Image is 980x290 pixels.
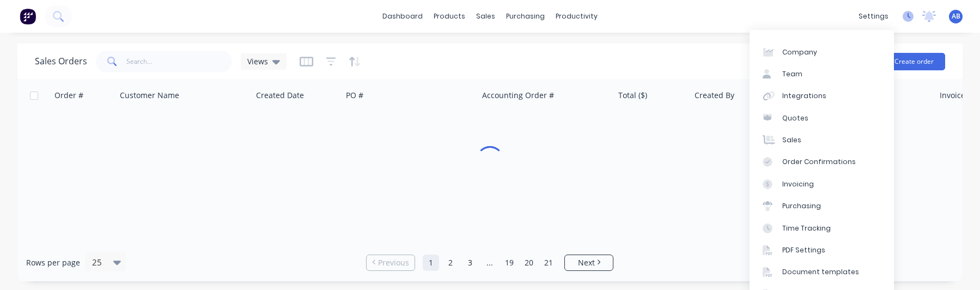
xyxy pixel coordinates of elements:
[750,41,894,63] a: Company
[750,239,894,261] a: PDF Settings
[853,8,894,25] div: settings
[782,47,817,57] div: Company
[750,85,894,107] a: Integrations
[782,135,801,145] div: Sales
[501,255,518,271] a: Page 19
[26,257,80,268] span: Rows per page
[35,56,87,67] h1: Sales Orders
[346,90,363,101] div: PO #
[482,90,554,101] div: Accounting Order #
[782,179,814,189] div: Invoicing
[782,91,826,101] div: Integrations
[550,8,603,25] div: productivity
[442,255,459,271] a: Page 2
[695,90,734,101] div: Created By
[126,51,233,72] input: Search...
[377,8,428,25] a: dashboard
[20,8,36,25] img: Factory
[782,267,859,277] div: Document templates
[750,151,894,173] a: Order Confirmations
[247,56,268,67] span: Views
[578,257,595,268] span: Next
[462,255,478,271] a: Page 3
[428,8,471,25] div: products
[750,107,894,129] a: Quotes
[54,90,83,101] div: Order #
[782,201,821,211] div: Purchasing
[952,11,960,21] span: AB
[471,8,501,25] div: sales
[120,90,179,101] div: Customer Name
[782,245,825,255] div: PDF Settings
[750,63,894,85] a: Team
[256,90,304,101] div: Created Date
[750,195,894,217] a: Purchasing
[782,157,856,167] div: Order Confirmations
[883,53,945,70] button: Create order
[750,129,894,151] a: Sales
[362,255,618,271] ul: Pagination
[521,255,537,271] a: Page 20
[750,217,894,239] a: Time Tracking
[750,261,894,283] a: Document templates
[618,90,647,101] div: Total ($)
[423,255,439,271] a: Page 1 is your current page
[501,8,550,25] div: purchasing
[782,69,802,79] div: Team
[782,223,831,233] div: Time Tracking
[565,257,613,268] a: Next page
[782,113,808,123] div: Quotes
[378,257,409,268] span: Previous
[367,257,415,268] a: Previous page
[750,173,894,195] a: Invoicing
[482,255,498,271] a: Jump forward
[540,255,557,271] a: Page 21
